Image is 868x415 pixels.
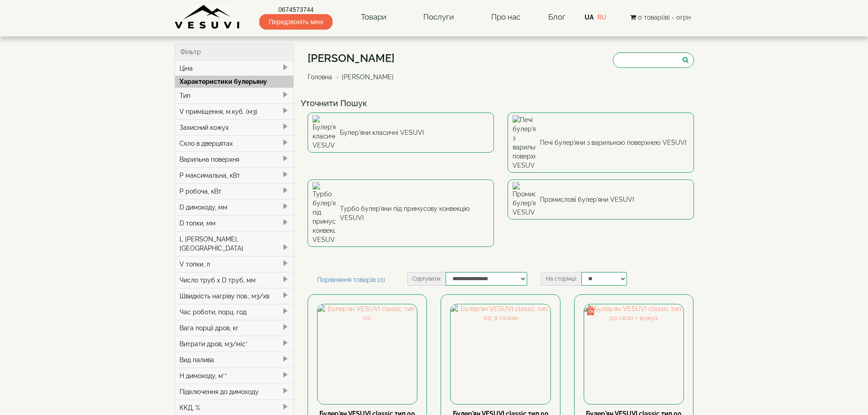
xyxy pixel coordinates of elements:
img: Турбо булер'яни під примусову конвекцію VESUVI [313,182,335,244]
div: V топки, л [175,256,294,272]
div: Вага порції дров, кг [175,320,294,336]
a: Печі булер'яни з варильною поверхнею VESUVI Печі булер'яни з варильною поверхнею VESUVI [508,113,694,173]
li: [PERSON_NAME] [334,72,394,82]
h4: Уточнити Пошук [301,99,701,108]
div: V приміщення, м.куб. (м3) [175,103,294,119]
a: Про нас [482,7,529,28]
img: Завод VESUVI [175,5,241,30]
div: Швидкість нагріву пов., м3/хв [175,288,294,304]
a: Блог [548,12,565,21]
a: Товари [352,7,395,28]
img: Булер'яни класичні VESUVI [313,115,335,150]
div: L [PERSON_NAME], [GEOGRAPHIC_DATA] [175,231,294,256]
span: 0 товар(ів) - 0грн [638,14,691,21]
a: Булер'яни класичні VESUVI Булер'яни класичні VESUVI [308,113,494,153]
a: Послуги [414,7,463,28]
a: UA [585,14,594,21]
div: Час роботи, порц. год [175,304,294,320]
img: Печі булер'яни з варильною поверхнею VESUVI [513,115,535,170]
div: P робоча, кВт [175,183,294,199]
div: D топки, мм [175,215,294,231]
div: Витрати дров, м3/міс* [175,336,294,352]
div: Підключення до димоходу [175,384,294,400]
a: Порівняння товарів (0) [308,272,395,287]
div: Захисний кожух [175,119,294,135]
div: Характеристики булерьяну [175,76,294,87]
div: Число труб x D труб, мм [175,272,294,288]
a: Турбо булер'яни під примусову конвекцію VESUVI Турбо булер'яни під примусову конвекцію VESUVI [308,179,494,247]
label: Сортувати: [407,272,446,286]
a: 0674573744 [259,5,333,14]
label: На сторінці: [541,272,581,286]
a: Головна [308,73,332,81]
img: gift [586,306,595,315]
h1: [PERSON_NAME] [308,52,401,64]
a: RU [597,14,606,21]
div: Скло в дверцятах [175,135,294,151]
img: Булер'ян VESUVI classic тип 00 зі склом [451,304,550,404]
div: D димоходу, мм [175,199,294,215]
button: 0 товар(ів) - 0грн [627,12,693,22]
div: Фільтр [175,44,294,61]
div: Варильна поверхня [175,151,294,167]
div: Тип [175,87,294,103]
img: Булер'ян VESUVI classic тип 00 [318,304,417,404]
span: Передзвоніть мені [259,14,333,30]
img: Промислові булер'яни VESUVI [513,182,535,217]
div: Ціна [175,61,294,76]
div: H димоходу, м** [175,368,294,384]
img: Булер'ян VESUVI classic тип 00 скло + кожух [584,304,683,404]
div: Вид палива [175,352,294,368]
div: P максимальна, кВт [175,167,294,183]
a: Промислові булер'яни VESUVI Промислові булер'яни VESUVI [508,179,694,220]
